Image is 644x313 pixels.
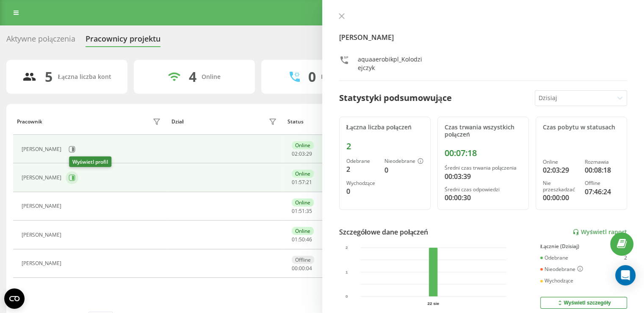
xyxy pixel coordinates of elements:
div: : : [292,208,312,214]
h4: [PERSON_NAME] [339,32,627,42]
div: 00:03:39 [445,171,522,182]
span: 35 [306,207,312,215]
div: Średni czas odpowiedzi [445,187,522,193]
div: 02:03:29 [543,165,578,175]
div: Odebrane [540,255,568,261]
div: Czas pobytu w statusach [543,124,620,131]
div: Rozmawiają [321,73,355,81]
div: 4 [189,69,196,85]
div: Online [292,227,314,235]
div: 00:00:30 [445,193,522,203]
span: 04 [306,265,312,272]
div: Nieodebrane [384,158,423,165]
div: [PERSON_NAME] [22,146,64,152]
div: 2 [624,255,627,261]
div: Szczegółowe dane połączeń [339,227,428,237]
text: 0 [345,294,348,299]
span: 00 [299,265,305,272]
div: Odebrane [346,158,378,164]
span: 21 [306,179,312,186]
span: 03 [299,150,305,157]
div: Open Intercom Messenger [615,265,636,285]
div: Statystyki podsumowujące [339,92,452,104]
div: [PERSON_NAME] [22,203,64,209]
div: 00:00:00 [543,193,578,203]
div: 07:46:24 [585,187,620,197]
text: 1 [345,270,348,274]
div: Rozmawia [585,159,620,165]
div: Wyświetl profil [69,156,111,167]
div: 2 [346,164,378,174]
span: 00 [292,265,298,272]
div: [PERSON_NAME] [22,175,64,181]
span: 01 [292,236,298,243]
div: Łączna liczba kont [58,73,111,81]
span: 46 [306,236,312,243]
div: [PERSON_NAME] [22,260,64,266]
div: Offline [585,180,620,186]
div: Nie przeszkadzać [543,180,578,193]
button: Open CMP widget [4,288,25,309]
div: Online [292,198,314,207]
div: 00:07:18 [445,148,522,158]
div: Wychodzące [540,278,573,284]
div: : : [292,237,312,243]
div: 0 [384,165,423,175]
text: 2 [345,245,348,250]
div: 2 [346,141,423,151]
div: 0 [346,186,378,196]
div: : : [292,179,312,185]
div: Online [292,141,314,149]
span: 02 [292,150,298,157]
div: Online [543,159,578,165]
div: Nieodebrane [540,266,583,273]
a: Wyświetl raport [572,229,627,236]
div: [PERSON_NAME] [22,232,64,238]
span: 50 [299,236,305,243]
div: 0 [308,69,316,85]
div: Online [292,170,314,178]
div: Aktywne połączenia [6,34,75,48]
span: 57 [299,179,305,186]
div: : : [292,265,312,271]
div: 00:08:18 [585,165,620,175]
button: Wyświetl szczegóły [540,297,627,309]
div: Łączna liczba połączeń [346,124,423,131]
div: Wychodzące [346,180,378,186]
span: 01 [292,207,298,215]
div: Pracownik [17,119,42,125]
div: Status [287,119,304,125]
div: 5 [45,69,53,85]
div: Średni czas trwania połączenia [445,165,522,171]
span: 01 [292,179,298,186]
span: 29 [306,150,312,157]
div: : : [292,151,312,157]
div: Łącznie (Dzisiaj) [540,243,627,249]
div: Pracownicy projektu [86,34,160,48]
text: 22 sie [427,301,439,306]
span: 51 [299,207,305,215]
div: Czas trwania wszystkich połączeń [445,124,522,138]
div: Wyświetl szczegóły [556,299,611,306]
div: Online [202,73,221,81]
div: Dział [171,119,183,125]
div: aquaaerobikpl_Kolodziejczyk [358,55,424,72]
div: Offline [292,256,314,264]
